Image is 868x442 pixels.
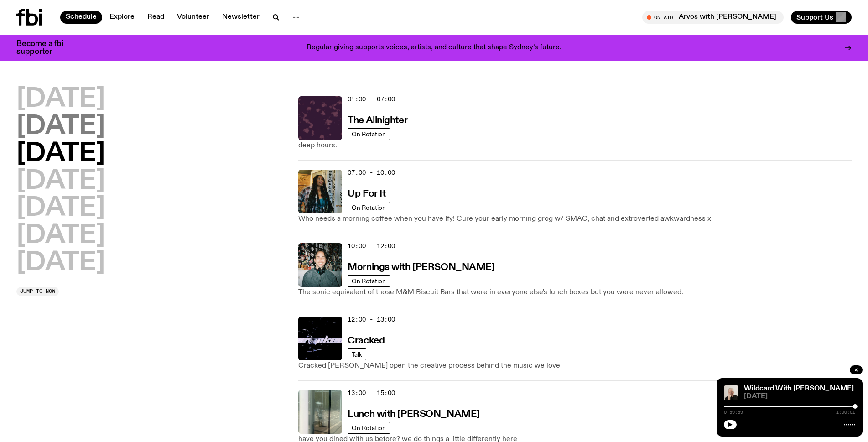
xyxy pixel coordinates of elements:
[348,275,390,287] a: On Rotation
[348,128,390,140] a: On Rotation
[16,169,105,194] button: [DATE]
[16,223,105,249] button: [DATE]
[60,11,102,24] a: Schedule
[348,263,494,272] h3: Mornings with [PERSON_NAME]
[348,336,385,346] h3: Cracked
[836,410,855,415] span: 1:00:01
[352,130,386,137] span: On Rotation
[217,11,265,24] a: Newsletter
[298,243,342,287] img: Radio presenter Ben Hansen sits in front of a wall of photos and an fbi radio sign. Film photo. B...
[16,87,105,112] button: [DATE]
[298,317,342,360] img: Logo for Podcast Cracked. Black background, with white writing, with glass smashing graphics
[348,95,395,104] span: 01:00 - 07:00
[348,315,395,324] span: 12:00 - 13:00
[348,116,407,125] h3: The Allnighter
[724,410,743,415] span: 0:59:59
[791,11,852,24] button: Support Us
[16,114,105,140] button: [DATE]
[348,348,366,360] a: Talk
[307,44,561,52] p: Regular giving supports voices, artists, and culture that shape Sydney’s future.
[298,287,852,298] p: The sonic equivalent of those M&M Biscuit Bars that were in everyone else's lunch boxes but you w...
[20,289,55,294] span: Jump to now
[298,360,852,371] p: Cracked [PERSON_NAME] open the creative process behind the music we love
[348,242,395,250] span: 10:00 - 12:00
[172,11,215,24] a: Volunteer
[348,422,390,434] a: On Rotation
[16,141,105,167] button: [DATE]
[348,114,407,125] a: The Allnighter
[16,40,75,56] h3: Become a fbi supporter
[744,393,855,400] span: [DATE]
[16,287,59,296] button: Jump to now
[16,250,105,276] button: [DATE]
[352,277,386,284] span: On Rotation
[352,351,362,358] span: Talk
[298,213,852,224] p: Who needs a morning coffee when you have Ify! Cure your early morning grog w/ SMAC, chat and extr...
[348,202,390,213] a: On Rotation
[348,389,395,397] span: 13:00 - 15:00
[348,261,494,272] a: Mornings with [PERSON_NAME]
[348,334,385,346] a: Cracked
[744,385,854,392] a: Wildcard With [PERSON_NAME]
[348,408,479,419] a: Lunch with [PERSON_NAME]
[352,204,386,211] span: On Rotation
[724,385,738,400] img: Stuart is smiling charmingly, wearing a black t-shirt against a stark white background.
[348,187,385,199] a: Up For It
[796,13,833,21] span: Support Us
[352,424,386,431] span: On Rotation
[104,11,140,24] a: Explore
[348,189,385,199] h3: Up For It
[348,410,479,419] h3: Lunch with [PERSON_NAME]
[642,11,784,24] button: On AirArvos with [PERSON_NAME]
[298,140,852,151] p: deep hours.
[348,168,395,177] span: 07:00 - 10:00
[142,11,170,24] a: Read
[16,196,105,221] button: [DATE]
[298,170,342,213] img: Ify - a Brown Skin girl with black braided twists, looking up to the side with her tongue stickin...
